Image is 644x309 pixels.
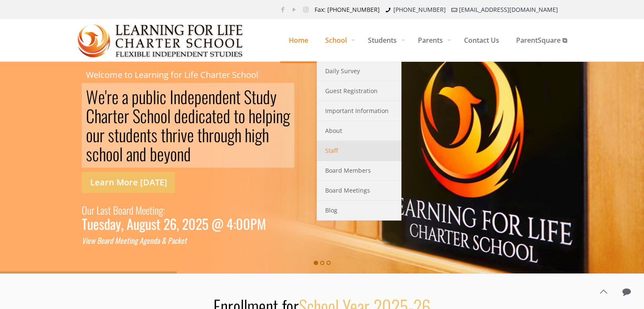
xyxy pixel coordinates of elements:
div: u [119,125,126,144]
i: mail [450,6,459,14]
div: e [93,218,99,229]
div: I [170,87,174,106]
a: Parents [409,19,456,61]
div: e [202,87,208,106]
div: d [180,87,188,106]
div: , [121,218,124,229]
div: u [139,87,146,106]
div: P [250,218,257,229]
div: a [126,144,133,163]
div: & [161,235,166,246]
div: e [98,87,105,106]
div: a [171,235,174,246]
div: i [273,106,276,125]
span: Students [359,28,409,53]
div: h [249,106,255,125]
div: s [108,125,114,144]
div: 2 [196,218,202,229]
div: r [107,87,112,106]
div: i [252,125,255,144]
a: [PHONE_NUMBER] [393,6,446,14]
div: p [194,87,202,106]
div: e [181,106,188,125]
div: u [133,218,139,229]
div: S [244,87,252,106]
div: a [100,201,104,218]
div: i [195,106,199,125]
div: r [107,235,110,246]
div: e [146,235,150,246]
rs-layer: Welcome to Learning for Life Charter School [86,70,258,80]
div: s [104,201,108,218]
div: W [86,87,98,106]
a: Blog [317,201,401,221]
div: e [146,201,149,218]
div: i [152,201,155,218]
div: n [131,235,134,246]
div: e [157,144,164,163]
div: 2 [163,218,170,229]
div: B [97,235,101,246]
div: a [122,201,126,218]
div: e [142,201,146,218]
div: t [108,201,111,218]
div: d [188,106,195,125]
div: 0 [188,218,196,229]
div: r [126,201,129,218]
div: r [108,106,113,125]
div: t [146,125,151,144]
div: e [255,106,262,125]
div: : [233,218,236,229]
span: Important Information [325,105,389,116]
div: s [86,144,92,163]
div: n [174,87,180,106]
div: n [229,87,236,106]
div: r [100,125,105,144]
div: P [168,235,171,246]
div: M [257,218,266,229]
div: n [150,235,153,246]
div: c [174,235,177,246]
div: d [174,106,181,125]
div: e [112,87,119,106]
div: h [262,125,269,144]
a: ParentSquare ⧉ [508,19,575,61]
div: v [181,125,187,144]
div: e [133,125,140,144]
div: t [236,87,240,106]
div: o [160,106,167,125]
div: t [197,125,202,144]
div: o [106,144,113,163]
div: d [223,106,230,125]
div: g [283,106,290,125]
div: d [139,144,146,163]
div: l [167,106,171,125]
div: M [115,235,120,246]
a: View Board Meeting Agenda & Packet [82,235,187,246]
div: T [82,218,87,229]
div: g [227,125,235,144]
a: YouTube icon [290,5,299,14]
div: h [166,125,172,144]
div: t [212,106,216,125]
a: Board Members [317,161,401,181]
div: p [132,87,139,106]
div: a [157,235,160,246]
div: t [184,235,187,246]
a: Contact Us [456,19,508,61]
div: d [263,87,270,106]
div: o [86,125,93,144]
div: n [140,125,146,144]
div: n [155,201,159,218]
div: h [245,125,252,144]
div: l [153,87,156,106]
div: o [238,106,245,125]
div: u [93,125,100,144]
div: o [154,106,160,125]
span: Guest Registration [325,86,378,97]
div: h [99,144,106,163]
div: t [156,218,160,229]
div: : [163,201,165,218]
div: t [113,106,117,125]
div: s [151,218,156,229]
